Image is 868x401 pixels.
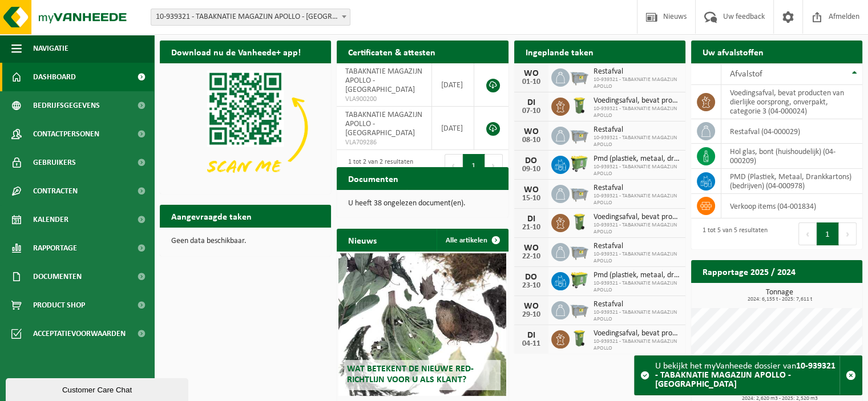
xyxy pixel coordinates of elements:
h2: Documenten [337,167,410,189]
h2: Ingeplande taken [514,40,605,63]
div: 09-10 [520,165,543,173]
div: 04-11 [520,340,543,348]
span: Gebruikers [33,148,76,177]
img: Download de VHEPlus App [160,63,331,192]
iframe: chat widget [6,376,191,401]
span: Pmd (plastiek, metaal, drankkartons) (bedrijven) [594,271,680,280]
div: DO [520,273,543,282]
span: VLA900200 [345,95,423,104]
span: 10-939321 - TABAKNATIE MAGAZIJN APOLLO [594,164,680,177]
td: voedingsafval, bevat producten van dierlijke oorsprong, onverpakt, categorie 3 (04-000024) [721,85,862,119]
span: Rapportage [33,234,77,262]
div: U bekijkt het myVanheede dossier van [655,356,839,395]
span: Voedingsafval, bevat producten van dierlijke oorsprong, onverpakt, categorie 3 [594,329,680,338]
p: Geen data beschikbaar. [171,237,320,245]
div: 1 tot 5 van 5 resultaten [697,221,768,246]
button: Previous [445,154,463,177]
td: hol glas, bont (huishoudelijk) (04-000209) [721,144,862,169]
div: DI [520,214,543,224]
div: 22-10 [520,253,543,261]
span: Dashboard [33,63,76,91]
div: WO [520,127,543,136]
div: 21-10 [520,224,543,232]
div: WO [520,69,543,78]
span: 10-939321 - TABAKNATIE MAGAZIJN APOLLO - ANTWERPEN [151,9,350,26]
span: 10-939321 - TABAKNATIE MAGAZIJN APOLLO [594,76,680,90]
a: Alle artikelen [437,229,507,252]
span: 2024: 6,155 t - 2025: 7,611 t [697,297,862,302]
span: TABAKNATIE MAGAZIJN APOLLO - [GEOGRAPHIC_DATA] [345,67,422,94]
span: VLA709286 [345,138,423,147]
span: 10-939321 - TABAKNATIE MAGAZIJN APOLLO [594,193,680,206]
button: Next [839,222,857,245]
strong: 10-939321 - TABAKNATIE MAGAZIJN APOLLO - [GEOGRAPHIC_DATA] [655,362,835,389]
div: 23-10 [520,282,543,290]
div: 15-10 [520,195,543,202]
img: WB-0140-HPE-GN-50 [570,329,589,348]
img: WB-0660-HPE-GN-50 [570,154,589,173]
button: Previous [798,222,817,245]
td: [DATE] [432,107,474,150]
td: verkoop items (04-001834) [721,194,862,218]
img: WB-0140-HPE-GN-50 [570,212,589,232]
img: WB-0140-HPE-GN-50 [570,96,589,115]
img: WB-2500-GAL-GY-01 [570,299,589,319]
div: 29-10 [520,311,543,319]
button: 1 [463,154,485,177]
div: DO [520,156,543,165]
h2: Download nu de Vanheede+ app! [160,40,312,63]
h2: Nieuws [337,229,388,251]
span: Navigatie [33,34,68,63]
span: Acceptatievoorwaarden [33,319,126,348]
div: 07-10 [520,107,543,115]
img: WB-2500-GAL-GY-01 [570,183,589,202]
button: 1 [817,222,839,245]
td: PMD (Plastiek, Metaal, Drankkartons) (bedrijven) (04-000978) [721,169,862,194]
div: DI [520,98,543,107]
div: DI [520,331,543,340]
span: Restafval [594,184,680,193]
h3: Tonnage [697,289,862,302]
div: 01-10 [520,78,543,86]
span: Bedrijfsgegevens [33,91,100,120]
span: Contracten [33,177,78,205]
span: Wat betekent de nieuwe RED-richtlijn voor u als klant? [347,364,474,384]
div: WO [520,302,543,311]
div: 1 tot 2 van 2 resultaten [342,153,413,178]
img: WB-2500-GAL-GY-01 [570,67,589,86]
h2: Aangevraagde taken [160,205,263,227]
div: WO [520,185,543,195]
span: 10-939321 - TABAKNATIE MAGAZIJN APOLLO [594,135,680,148]
a: Bekijk rapportage [777,282,861,305]
span: Restafval [594,125,680,135]
span: Pmd (plastiek, metaal, drankkartons) (bedrijven) [594,155,680,164]
span: 10-939321 - TABAKNATIE MAGAZIJN APOLLO [594,309,680,323]
span: 10-939321 - TABAKNATIE MAGAZIJN APOLLO [594,338,680,352]
span: Voedingsafval, bevat producten van dierlijke oorsprong, onverpakt, categorie 3 [594,96,680,106]
a: Wat betekent de nieuwe RED-richtlijn voor u als klant? [338,253,506,396]
span: Documenten [33,262,82,291]
span: Product Shop [33,291,85,319]
img: WB-0660-HPE-GN-50 [570,270,589,290]
span: Restafval [594,67,680,76]
div: 08-10 [520,136,543,144]
span: Contactpersonen [33,120,99,148]
img: WB-2500-GAL-GY-01 [570,125,589,144]
p: U heeft 38 ongelezen document(en). [348,200,496,208]
span: Afvalstof [730,70,762,79]
span: 10-939321 - TABAKNATIE MAGAZIJN APOLLO [594,222,680,236]
td: restafval (04-000029) [721,119,862,144]
span: 10-939321 - TABAKNATIE MAGAZIJN APOLLO [594,251,680,265]
td: [DATE] [432,63,474,107]
span: Restafval [594,242,680,251]
span: 10-939321 - TABAKNATIE MAGAZIJN APOLLO [594,106,680,119]
span: Voedingsafval, bevat producten van dierlijke oorsprong, onverpakt, categorie 3 [594,213,680,222]
h2: Uw afvalstoffen [691,40,775,63]
span: TABAKNATIE MAGAZIJN APOLLO - [GEOGRAPHIC_DATA] [345,111,422,137]
button: Next [485,154,503,177]
div: WO [520,244,543,253]
img: WB-2500-GAL-GY-01 [570,241,589,261]
span: Restafval [594,300,680,309]
h2: Rapportage 2025 / 2024 [691,260,807,282]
